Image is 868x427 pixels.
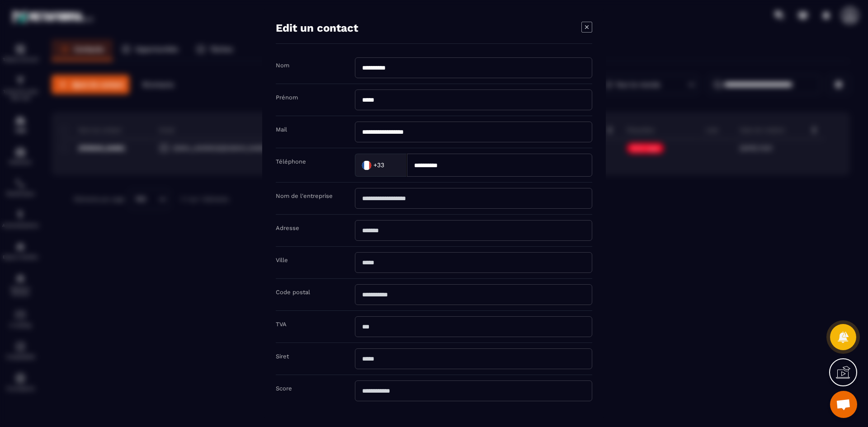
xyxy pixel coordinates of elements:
label: Ville [276,256,288,263]
label: Score [276,385,292,391]
div: Ouvrir le chat [830,391,857,418]
label: Nom de l'entreprise [276,192,333,199]
label: Adresse [276,224,299,231]
label: TVA [276,320,287,327]
label: Code postal [276,288,310,295]
input: Search for option [386,158,397,172]
span: +33 [373,160,384,169]
div: Search for option [355,153,407,176]
img: Country Flag [358,156,376,174]
label: Prénom [276,94,298,100]
label: Siret [276,352,289,359]
label: Nom [276,61,289,68]
label: Mail [276,126,287,132]
label: Téléphone [276,158,306,164]
h4: Edit un contact [276,21,358,34]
